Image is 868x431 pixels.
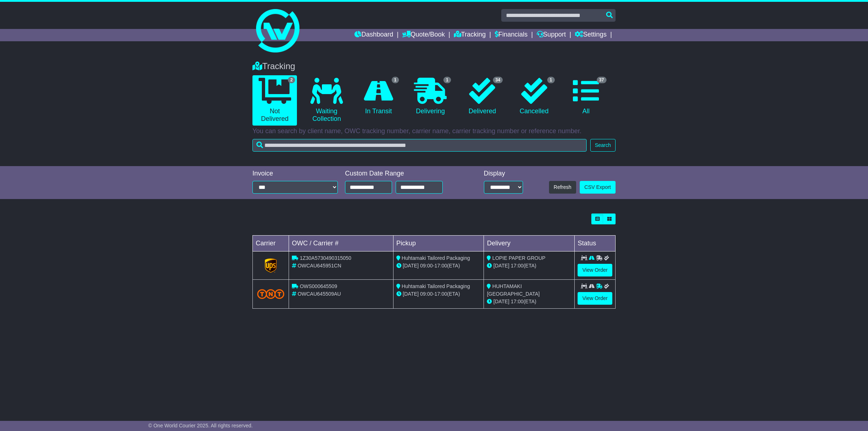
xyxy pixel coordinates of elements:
[289,236,393,252] td: OWC / Carrier #
[549,181,576,194] button: Refresh
[252,127,616,135] p: You can search by client name, OWC tracking number, carrier name, carrier tracking number or refe...
[249,61,619,72] div: Tracking
[298,263,341,269] span: OWCAU645951CN
[402,255,470,261] span: Huhtamaki Tailored Packaging
[575,236,616,252] td: Status
[396,262,481,270] div: - (ETA)
[511,299,523,304] span: 17:00
[393,236,484,252] td: Pickup
[578,264,612,276] a: View Order
[443,77,451,83] span: 1
[252,75,297,126] a: 2 Not Delivered
[493,299,509,304] span: [DATE]
[288,77,295,83] span: 2
[300,255,351,261] span: 1Z30A5730490315050
[487,262,571,270] div: (ETA)
[298,291,341,297] span: OWCAU645509AU
[403,263,419,269] span: [DATE]
[345,170,461,178] div: Custom Date Range
[408,75,452,118] a: 1 Delivering
[492,255,545,261] span: LOPIE PAPER GROUP
[253,236,289,252] td: Carrier
[460,75,505,118] a: 34 Delivered
[265,258,277,273] img: GetCarrierServiceLogo
[434,263,447,269] span: 17:00
[547,77,555,83] span: 1
[484,170,523,178] div: Display
[402,29,445,41] a: Quote/Book
[590,139,616,152] button: Search
[487,298,571,305] div: (ETA)
[454,29,486,41] a: Tracking
[257,289,284,299] img: TNT_Domestic.png
[564,75,608,118] a: 37 All
[580,181,616,194] a: CSV Export
[493,263,509,269] span: [DATE]
[512,75,556,118] a: 1 Cancelled
[484,236,575,252] td: Delivery
[304,75,349,126] a: Waiting Collection
[487,283,540,297] span: HUHTAMAKI [GEOGRAPHIC_DATA]
[402,283,470,289] span: Huhtamaki Tailored Packaging
[300,283,337,289] span: OWS000645509
[495,29,528,41] a: Financials
[493,77,503,83] span: 34
[252,170,338,178] div: Invoice
[403,291,419,297] span: [DATE]
[578,292,612,305] a: View Order
[356,75,401,118] a: 1 In Transit
[597,77,607,83] span: 37
[148,423,253,428] span: © One World Courier 2025. All rights reserved.
[354,29,393,41] a: Dashboard
[396,290,481,298] div: - (ETA)
[575,29,607,41] a: Settings
[537,29,566,41] a: Support
[420,263,433,269] span: 09:00
[434,291,447,297] span: 17:00
[392,77,399,83] span: 1
[420,291,433,297] span: 09:00
[511,263,523,269] span: 17:00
